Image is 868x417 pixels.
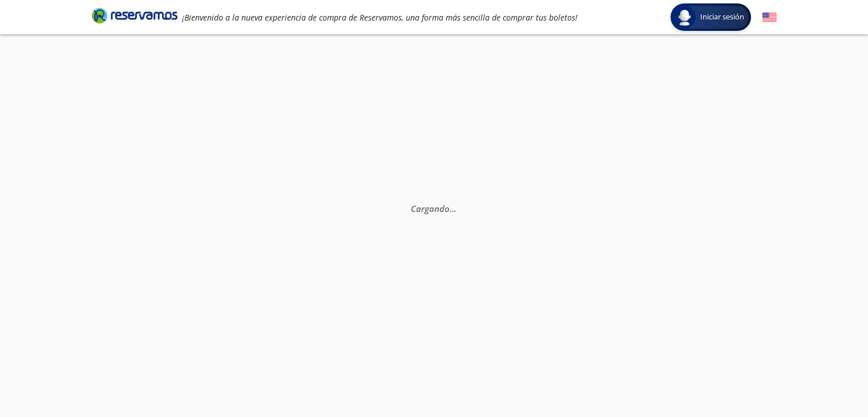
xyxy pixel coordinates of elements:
[450,203,452,214] span: .
[762,10,777,25] button: English
[411,203,457,214] em: Cargando
[452,203,454,214] span: .
[696,11,749,23] span: Iniciar sesión
[182,12,578,23] em: ¡Bienvenido a la nueva experiencia de compra de Reservamos, una forma más sencilla de comprar tus...
[454,203,457,214] span: .
[92,7,177,24] i: Brand Logo
[92,7,177,27] a: Brand Logo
